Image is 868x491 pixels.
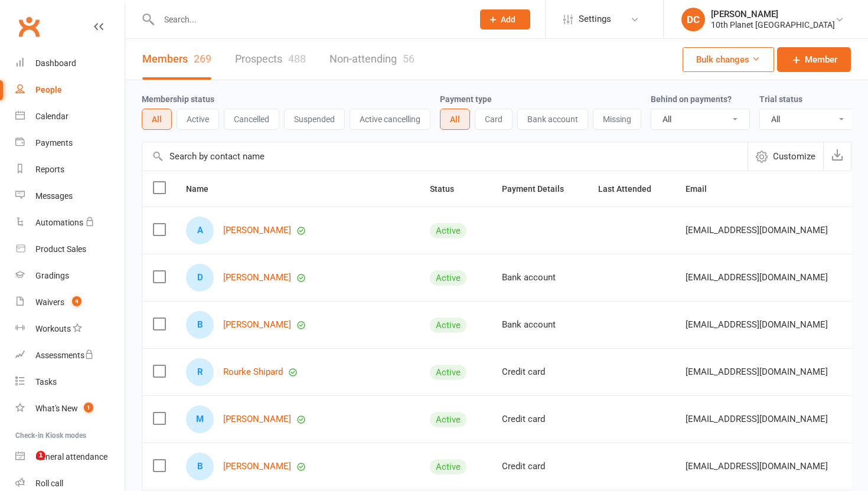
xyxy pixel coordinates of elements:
[15,50,125,77] a: Dashboard
[35,138,73,148] div: Payments
[502,273,577,283] div: Bank account
[35,58,76,68] div: Dashboard
[686,455,828,477] span: [EMAIL_ADDRESS][DOMAIN_NAME]
[686,182,720,196] button: Email
[430,459,466,474] div: Active
[686,361,828,383] span: [EMAIL_ADDRESS][DOMAIN_NAME]
[502,414,577,424] div: Credit card
[430,412,466,427] div: Active
[329,39,415,80] a: Non-attending56
[72,296,81,306] span: 4
[15,263,125,289] a: Gradings
[35,404,78,413] div: What's New
[35,351,94,360] div: Assessments
[430,223,466,238] div: Active
[14,12,44,41] a: Clubworx
[36,451,45,460] span: 1
[501,15,515,24] span: Add
[15,130,125,156] a: Payments
[15,236,125,263] a: Product Sales
[35,377,57,387] div: Tasks
[224,109,279,130] button: Cancelled
[194,53,211,65] div: 269
[35,324,71,333] div: Workouts
[223,367,283,377] a: Rourke Shipard
[223,461,291,472] a: [PERSON_NAME]
[430,317,466,333] div: Active
[35,479,63,488] div: Roll call
[502,367,577,377] div: Credit card
[186,217,214,244] div: Akila
[84,402,93,413] span: 1
[186,182,221,196] button: Name
[142,39,211,80] a: Members269
[142,109,172,130] button: All
[748,142,823,171] button: Customize
[15,316,125,342] a: Workouts
[15,369,125,395] a: Tasks
[440,94,492,104] label: Payment type
[223,225,291,235] a: [PERSON_NAME]
[35,191,73,201] div: Messages
[502,184,577,194] span: Payment Details
[475,109,513,130] button: Card
[430,182,467,196] button: Status
[777,47,851,72] a: Member
[805,53,837,67] span: Member
[686,266,828,289] span: [EMAIL_ADDRESS][DOMAIN_NAME]
[686,408,828,430] span: [EMAIL_ADDRESS][DOMAIN_NAME]
[288,53,306,65] div: 488
[686,184,720,194] span: Email
[686,219,828,241] span: [EMAIL_ADDRESS][DOMAIN_NAME]
[502,320,577,330] div: Bank account
[15,156,125,183] a: Reports
[773,149,815,163] span: Customize
[350,109,430,130] button: Active cancelling
[579,6,611,32] span: Settings
[15,342,125,369] a: Assessments
[598,184,664,194] span: Last Attended
[683,47,774,72] button: Bulk changes
[142,94,214,104] label: Membership status
[440,109,470,130] button: All
[12,451,40,479] iframe: Intercom live chat
[186,405,214,433] div: Mitchell
[186,184,221,194] span: Name
[284,109,345,130] button: Suspended
[430,270,466,286] div: Active
[186,311,214,339] div: Braedon
[186,264,214,292] div: Damien
[223,414,291,424] a: [PERSON_NAME]
[177,109,219,130] button: Active
[35,297,64,307] div: Waivers
[711,19,835,30] div: 10th Planet [GEOGRAPHIC_DATA]
[517,109,588,130] button: Bank account
[35,85,62,94] div: People
[15,210,125,236] a: Automations
[186,453,214,480] div: Billy
[186,358,214,386] div: Rourke
[15,395,125,422] a: What's New1
[35,244,86,254] div: Product Sales
[35,112,68,121] div: Calendar
[35,218,83,227] div: Automations
[142,142,748,171] input: Search by contact name
[598,182,664,196] button: Last Attended
[15,289,125,316] a: Waivers 4
[15,77,125,103] a: People
[223,273,291,283] a: [PERSON_NAME]
[35,271,69,280] div: Gradings
[651,94,732,104] label: Behind on payments?
[223,320,291,330] a: [PERSON_NAME]
[430,184,467,194] span: Status
[15,103,125,130] a: Calendar
[430,365,466,380] div: Active
[593,109,641,130] button: Missing
[502,182,577,196] button: Payment Details
[711,9,835,19] div: [PERSON_NAME]
[502,461,577,472] div: Credit card
[686,313,828,336] span: [EMAIL_ADDRESS][DOMAIN_NAME]
[403,53,415,65] div: 56
[681,8,705,31] div: DC
[235,39,306,80] a: Prospects488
